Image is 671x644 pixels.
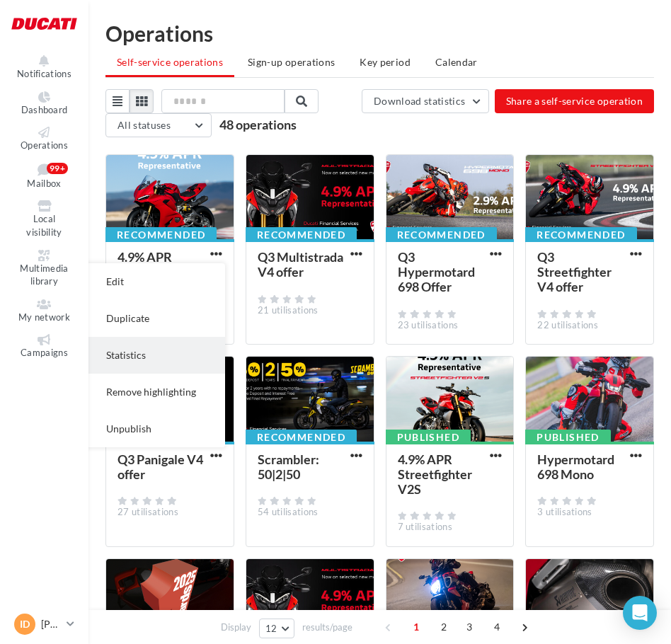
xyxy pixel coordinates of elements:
[17,68,71,79] span: Notifications
[84,300,225,337] button: Duplicate
[11,52,77,83] button: Notifications
[537,249,612,294] div: Q3 Streetfighter V4 offer
[117,119,171,131] span: All statuses
[117,452,203,482] div: Q3 Panigale V4 offer
[525,227,636,243] div: Recommended
[41,617,61,631] p: [PERSON_NAME]
[84,410,225,447] button: Unpublish
[495,89,655,113] button: Share a self-service operation
[258,506,319,517] span: 54 utilisations
[20,617,30,631] span: ID
[11,331,77,362] a: Campaigns
[11,296,77,326] a: My network
[105,23,654,44] div: Operations
[219,117,297,132] span: 48 operations
[84,337,225,374] button: Statistics
[21,104,68,115] span: Dashboard
[18,311,70,323] span: My network
[623,596,657,630] div: Open Intercom Messenger
[84,263,225,300] button: Edit
[458,616,481,638] span: 3
[386,430,471,445] div: Published
[11,160,77,192] a: Mailbox 99+
[11,611,77,638] a: ID [PERSON_NAME]
[84,374,225,410] button: Remove highlighting
[525,430,611,445] div: Published
[21,139,68,151] span: Operations
[47,163,68,174] div: 99+
[117,506,178,517] span: 27 utilisations
[26,214,62,238] span: Local visibility
[405,616,428,638] span: 1
[432,616,455,638] span: 2
[105,227,217,243] div: Recommended
[105,113,212,137] button: All statuses
[360,56,411,68] span: Key period
[258,452,319,482] div: Scrambler: 50|2|50
[20,263,68,287] span: Multimedia library
[246,227,357,243] div: Recommended
[21,347,68,358] span: Campaigns
[259,619,295,638] button: 12
[258,304,319,316] span: 21 utilisations
[117,249,191,280] div: 4.9% APR Panigale V2S
[537,319,598,330] span: 22 utilisations
[265,623,277,634] span: 12
[11,247,77,290] a: Multimedia library
[27,178,61,189] span: Mailbox
[537,452,614,482] div: Hypermotard 698 Mono
[258,249,343,280] div: Q3 Multistrada V4 offer
[11,197,77,241] a: Local visibility
[246,430,357,445] div: Recommended
[248,56,335,68] span: Sign-up operations
[386,227,497,243] div: Recommended
[11,124,77,154] a: Operations
[302,621,352,634] span: results/page
[11,88,77,119] a: Dashboard
[398,319,459,330] span: 23 utilisations
[537,506,592,517] span: 3 utilisations
[221,621,251,634] span: Display
[398,249,475,294] div: Q3 Hypermotard 698 Offer
[398,521,453,532] span: 7 utilisations
[398,452,472,497] div: 4.9% APR Streetfighter V2S
[486,616,508,638] span: 4
[374,95,466,107] span: Download statistics
[362,89,489,113] button: Download statistics
[435,56,478,68] span: Calendar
